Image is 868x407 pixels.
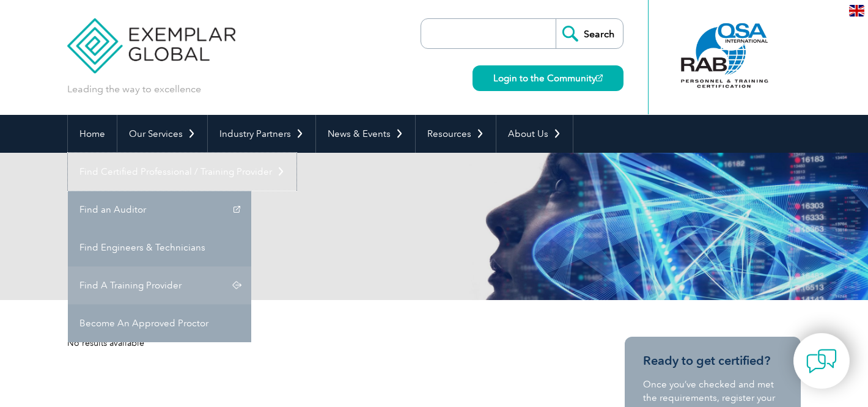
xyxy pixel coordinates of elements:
a: Login to the Community [473,65,623,91]
a: News & Events [316,115,415,153]
a: Find Engineers & Technicians [68,229,251,266]
img: contact-chat.png [806,346,837,376]
a: About Us [496,115,573,153]
p: Leading the way to excellence [67,82,201,96]
img: open_square.png [596,75,603,81]
a: Home [68,115,117,153]
h3: Ready to get certified? [643,353,782,369]
div: No results available [67,337,581,350]
a: Become An Approved Proctor [68,304,251,342]
a: Our Services [117,115,207,153]
p: Results for: Secura CyberTech Pvt Ltd [67,238,434,251]
a: Industry Partners [208,115,315,153]
a: Resources [416,115,496,153]
a: Find an Auditor [68,191,251,229]
a: Find Certified Professional / Training Provider [68,153,296,191]
h1: Search [67,202,537,226]
input: Search [556,19,623,48]
a: Find A Training Provider [68,266,251,304]
img: en [849,5,864,16]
